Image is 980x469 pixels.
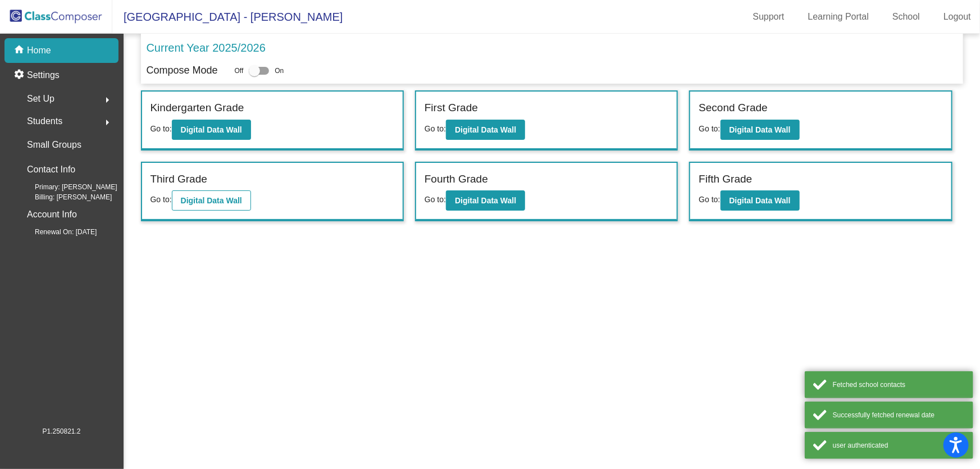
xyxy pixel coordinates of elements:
mat-icon: home [13,44,27,57]
button: Digital Data Wall [721,190,800,211]
span: Billing: [PERSON_NAME] [17,192,112,202]
button: Digital Data Wall [721,120,800,140]
span: Go to: [151,195,172,204]
b: Digital Data Wall [730,196,791,205]
label: Third Grade [151,171,207,188]
span: Go to: [699,124,720,133]
b: Digital Data Wall [730,125,791,134]
a: Learning Portal [799,8,878,26]
span: Students [27,113,62,129]
label: First Grade [425,100,478,116]
a: Support [744,8,794,26]
mat-icon: arrow_right [101,93,114,107]
label: Fourth Grade [425,171,488,188]
a: Logout [935,8,980,26]
div: Fetched school contacts [833,380,965,390]
mat-icon: settings [13,69,27,82]
b: Digital Data Wall [181,196,242,205]
b: Digital Data Wall [455,196,516,205]
span: [GEOGRAPHIC_DATA] - [PERSON_NAME] [112,8,343,26]
p: Current Year 2025/2026 [147,39,266,56]
div: Successfully fetched renewal date [833,410,965,420]
span: Renewal On: [DATE] [17,227,97,237]
b: Digital Data Wall [181,125,242,134]
span: Set Up [27,91,54,107]
b: Digital Data Wall [455,125,516,134]
button: Digital Data Wall [172,190,251,211]
mat-icon: arrow_right [101,116,114,129]
p: Contact Info [27,162,75,177]
p: Settings [27,69,60,82]
p: Home [27,44,51,57]
button: Digital Data Wall [172,120,251,140]
span: Go to: [425,195,446,204]
span: Go to: [699,195,720,204]
span: On [275,66,284,76]
span: Primary: [PERSON_NAME] [17,182,117,192]
button: Digital Data Wall [446,120,525,140]
label: Second Grade [699,100,768,116]
p: Compose Mode [147,63,218,78]
div: user authenticated [833,440,965,450]
span: Off [235,66,244,76]
a: School [883,8,929,26]
button: Digital Data Wall [446,190,525,211]
span: Go to: [425,124,446,133]
p: Account Info [27,207,77,222]
span: Go to: [151,124,172,133]
p: Small Groups [27,137,81,153]
label: Fifth Grade [699,171,752,188]
label: Kindergarten Grade [151,100,244,116]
